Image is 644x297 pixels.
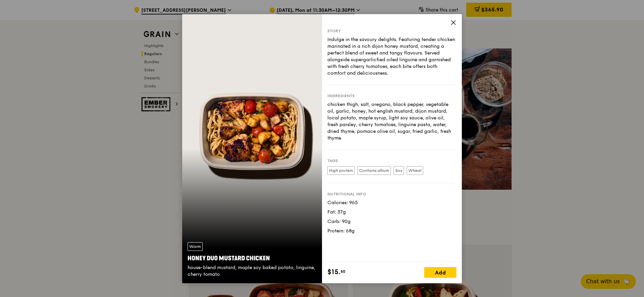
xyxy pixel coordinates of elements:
[327,191,456,197] div: Nutritional info
[424,267,456,278] div: Add
[327,166,355,175] label: High protein
[340,269,346,274] span: 50
[327,199,456,206] div: Calories: 965
[327,28,456,34] div: Story
[327,101,456,142] div: chicken thigh, salt, oregano, black pepper, vegetable oil, garlic, honey, hot english mustard, di...
[407,166,423,175] label: Wheat
[188,254,317,263] div: Honey Duo Mustard Chicken
[327,209,456,216] div: Fat: 37g
[327,36,456,77] div: Indulge in the savoury delights. Featuring tender chicken marinated in a rich dijon honey mustard...
[327,158,456,163] div: Tags
[394,166,404,175] label: Soy
[327,218,456,225] div: Carb: 90g
[327,267,340,277] span: $15.
[327,228,456,234] div: Protein: 68g
[188,242,203,251] div: Warm
[357,166,391,175] label: Contains allium
[327,93,456,99] div: Ingredients
[188,264,317,278] div: house-blend mustard, maple soy baked potato, linguine, cherry tomato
